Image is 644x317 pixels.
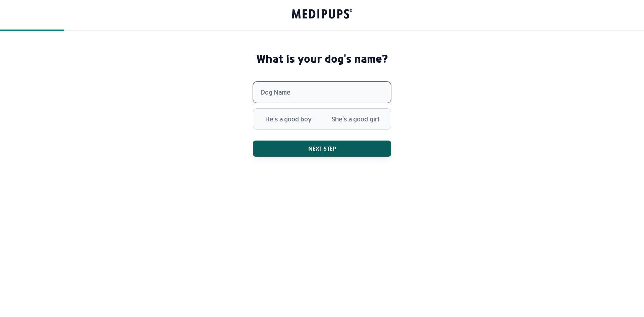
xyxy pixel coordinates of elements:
h3: What is your dog's name? [256,52,388,65]
span: He's a good boy [255,110,322,128]
a: Groove [292,8,352,22]
span: Next step [308,145,336,152]
button: Next step [253,141,391,157]
span: She's a good girl [322,110,389,128]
